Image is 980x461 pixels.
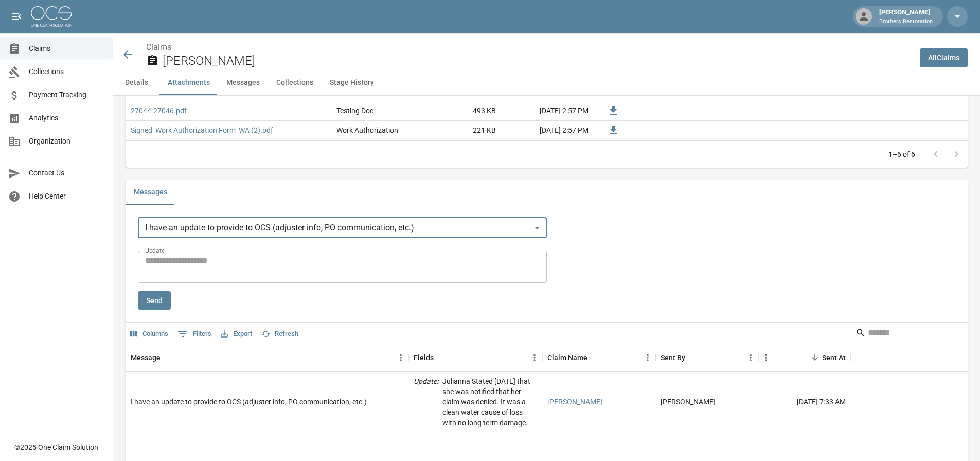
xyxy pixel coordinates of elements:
[743,350,758,365] button: Menu
[875,7,937,26] div: [PERSON_NAME]
[685,350,700,365] button: Sort
[547,397,602,407] a: [PERSON_NAME]
[113,70,159,95] button: Details
[822,343,846,372] div: Sent At
[322,70,382,95] button: Stage History
[808,350,822,365] button: Sort
[138,291,171,310] button: Send
[29,66,104,77] span: Collections
[218,326,255,342] button: Export
[393,350,408,365] button: Menu
[218,70,268,95] button: Messages
[146,41,912,54] nav: breadcrumb
[138,218,547,238] div: I have an update to provide to OCS (adjuster info, PO communication, etc.)
[29,113,104,123] span: Analytics
[434,350,448,365] button: Sort
[131,343,161,372] div: Message
[29,191,104,202] span: Help Center
[758,343,851,372] div: Sent At
[661,343,685,372] div: Sent By
[131,105,187,116] a: 27044.27046.pdf
[259,326,301,342] button: Refresh
[29,136,104,147] span: Organization
[126,343,408,372] div: Message
[29,43,104,54] span: Claims
[424,121,501,140] div: 221 KB
[146,42,171,52] a: Claims
[268,70,322,95] button: Collections
[856,325,966,343] div: Search
[758,350,774,365] button: Menu
[640,350,655,365] button: Menu
[527,350,542,365] button: Menu
[661,397,716,407] div: Tanner Bingham
[879,17,933,26] p: Brothers Restoration
[547,343,587,372] div: Claim Name
[442,376,537,428] p: Julianna Stated [DATE] that she was notified that her claim was denied. It was a clean water caus...
[113,70,980,95] div: anchor tabs
[920,48,968,67] a: AllClaims
[758,372,851,432] div: [DATE] 7:33 AM
[126,180,175,205] button: Messages
[159,70,218,95] button: Attachments
[336,125,398,135] div: Work Authorization
[131,397,367,407] div: I have an update to provide to OCS (adjuster info, PO communication, etc.)
[408,343,542,372] div: Fields
[175,326,214,342] button: Show filters
[6,6,27,27] button: open drawer
[29,90,104,100] span: Payment Tracking
[414,376,438,428] p: Update :
[888,149,915,159] p: 1–6 of 6
[501,121,594,140] div: [DATE] 2:57 PM
[14,442,98,452] div: © 2025 One Claim Solution
[336,105,373,116] div: Testing Doc
[424,101,501,121] div: 493 KB
[131,125,273,135] a: Signed_Work Authorization Form_WA (2).pdf
[587,350,602,365] button: Sort
[501,101,594,121] div: [DATE] 2:57 PM
[31,6,72,27] img: ocs-logo-white-transparent.png
[145,246,165,255] label: Update
[128,326,171,342] button: Select columns
[542,343,655,372] div: Claim Name
[126,180,968,205] div: related-list tabs
[29,168,104,179] span: Contact Us
[161,350,175,365] button: Sort
[414,343,434,372] div: Fields
[655,343,758,372] div: Sent By
[163,54,912,68] h2: [PERSON_NAME]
